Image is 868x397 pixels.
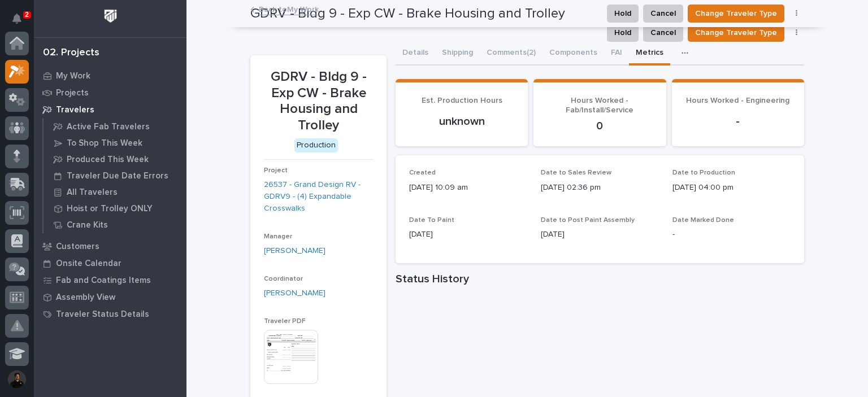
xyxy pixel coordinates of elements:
[67,220,108,230] p: Crane Kits
[259,2,319,15] a: Back toMy Work
[5,7,29,30] button: Notifications
[409,182,527,194] p: [DATE] 10:09 am
[672,182,791,194] p: [DATE] 04:00 pm
[44,119,186,134] a: Active Fab Travelers
[34,306,186,322] a: Traveler Status Details
[542,42,604,66] button: Components
[43,47,99,59] div: 02. Projects
[264,287,325,299] a: [PERSON_NAME]
[56,309,149,320] p: Traveler Status Details
[5,368,29,391] button: users-avatar
[34,67,186,84] a: My Work
[396,42,435,66] button: Details
[672,169,735,176] span: Date to Production
[44,135,186,151] a: To Shop This Week
[686,97,789,104] span: Hours Worked - Engineering
[541,182,659,194] p: [DATE] 02:36 pm
[44,151,186,167] a: Produced This Week
[67,122,150,132] p: Active Fab Travelers
[56,105,94,115] p: Travelers
[264,167,288,174] span: Project
[688,24,784,42] button: Change Traveler Type
[56,276,151,286] p: Fab and Coatings Items
[614,26,631,40] span: Hold
[480,42,542,66] button: Comments (2)
[409,229,527,241] p: [DATE]
[67,171,168,181] p: Traveler Due Date Errors
[566,97,633,114] span: Hours Worked - Fab/Install/Service
[56,71,90,81] p: My Work
[44,200,186,216] a: Hoist or Trolley ONLY
[264,318,306,325] span: Traveler PDF
[409,115,514,128] p: unknown
[44,217,186,233] a: Crane Kits
[44,184,186,200] a: All Travelers
[34,101,186,118] a: Travelers
[643,24,683,42] button: Cancel
[422,97,502,104] span: Est. Production Hours
[604,42,629,66] button: FAI
[44,168,186,184] a: Traveler Due Date Errors
[34,255,186,272] a: Onsite Calendar
[541,229,659,241] p: [DATE]
[547,119,652,133] p: 0
[264,276,303,282] span: Coordinator
[67,204,153,214] p: Hoist or Trolley ONLY
[435,42,480,66] button: Shipping
[672,229,791,241] p: -
[34,289,186,306] a: Assembly View
[409,217,454,224] span: Date To Paint
[409,169,436,176] span: Created
[56,293,115,303] p: Assembly View
[629,42,670,66] button: Metrics
[264,233,292,240] span: Manager
[67,187,118,198] p: All Travelers
[294,138,338,152] div: Production
[541,169,611,176] span: Date to Sales Review
[541,217,635,224] span: Date to Post Paint Assembly
[14,14,29,32] div: Notifications2
[67,138,142,149] p: To Shop This Week
[56,242,99,252] p: Customers
[56,259,121,269] p: Onsite Calendar
[264,69,373,134] p: GDRV - Bldg 9 - Exp CW - Brake Housing and Trolley
[34,272,186,289] a: Fab and Coatings Items
[34,238,186,255] a: Customers
[264,179,373,214] a: 26537 - Grand Design RV - GDRV9 - (4) Expandable Crosswalks
[672,217,734,224] span: Date Marked Done
[650,26,676,40] span: Cancel
[100,6,121,27] img: Workspace Logo
[56,88,89,98] p: Projects
[67,155,149,165] p: Produced This Week
[695,26,777,40] span: Change Traveler Type
[264,245,325,257] a: [PERSON_NAME]
[34,84,186,101] a: Projects
[25,11,29,19] p: 2
[685,115,791,128] p: -
[396,272,804,286] h1: Status History
[607,24,639,42] button: Hold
